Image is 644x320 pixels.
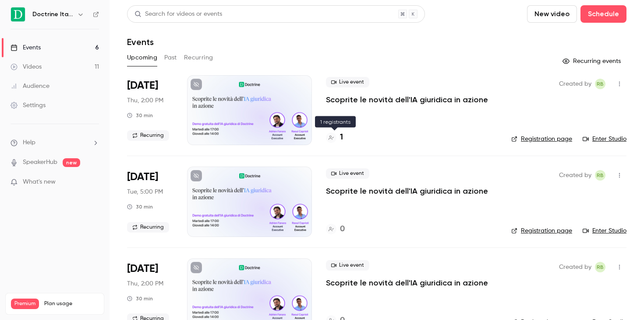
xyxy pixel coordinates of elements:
div: Audience [11,82,50,90]
span: Romain Ballereau [595,79,605,89]
div: Events [11,43,41,52]
iframe: Noticeable Trigger [88,178,99,186]
span: RB [597,262,604,272]
h4: 0 [340,223,345,235]
span: [DATE] [127,170,158,184]
a: Scoprite le novità dell'IA giuridica in azione [326,186,488,196]
span: Created by [559,170,591,181]
h6: Doctrine Italia [32,10,74,19]
button: New video [527,5,577,23]
span: Recurring [127,222,169,233]
a: Scoprite le novità dell'IA giuridica in azione [326,94,488,105]
span: Live event [326,168,369,179]
button: Recurring [184,51,213,65]
li: help-dropdown-opener [11,138,99,147]
a: Registration page [511,135,572,143]
div: 30 min [127,112,153,119]
span: Recurring [127,130,169,141]
span: What's new [23,177,56,187]
h1: Events [127,37,154,47]
span: Tue, 5:00 PM [127,188,163,196]
span: Thu, 2:00 PM [127,96,163,105]
a: 1 [326,132,343,143]
button: Upcoming [127,51,157,65]
a: Scoprite le novità dell'IA giuridica in azione [326,278,488,288]
div: Sep 4 Thu, 2:00 PM (Europe/Paris) [127,75,173,145]
span: RB [597,170,604,181]
button: Schedule [580,5,626,23]
a: 0 [326,223,345,235]
span: Created by [559,79,591,89]
a: Enter Studio [583,226,626,235]
span: Live event [326,77,369,87]
button: Recurring events [559,54,626,68]
div: Sep 9 Tue, 5:00 PM (Europe/Paris) [127,167,173,237]
img: Doctrine Italia [11,7,25,21]
span: Romain Ballereau [595,262,605,272]
div: Videos [11,63,42,71]
span: Help [23,138,35,147]
a: Enter Studio [583,135,626,143]
span: [DATE] [127,262,158,276]
span: Live event [326,260,369,271]
span: Premium [11,299,39,309]
span: RB [597,79,604,89]
a: Registration page [511,226,572,235]
div: 30 min [127,203,153,210]
button: Past [164,51,177,65]
div: Settings [11,101,46,110]
span: Romain Ballereau [595,170,605,181]
h4: 1 [340,132,343,143]
span: Thu, 2:00 PM [127,279,163,288]
a: SpeakerHub [23,158,57,167]
div: 30 min [127,295,153,302]
span: new [63,158,80,167]
span: [DATE] [127,79,158,93]
div: Search for videos or events [134,10,222,19]
span: Plan usage [44,300,99,307]
span: Created by [559,262,591,272]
